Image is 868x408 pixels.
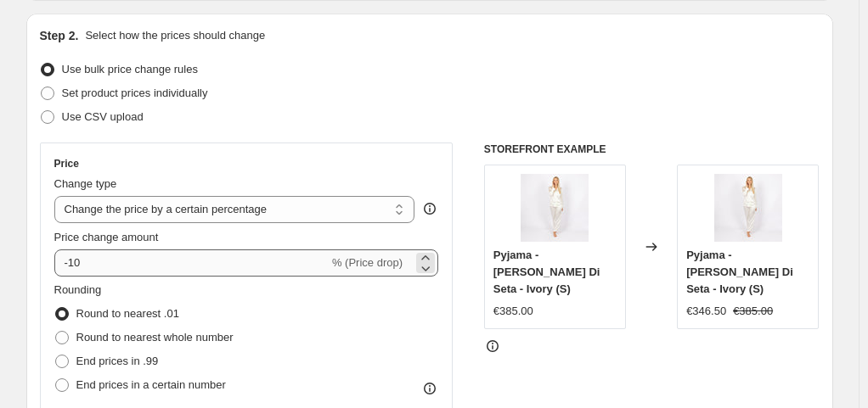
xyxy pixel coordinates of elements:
[54,249,329,277] input: -15
[421,200,438,217] div: help
[54,283,102,296] span: Rounding
[76,331,234,344] span: Round to nearest whole number
[686,303,726,320] div: €346.50
[521,174,589,242] img: PJ_D_LUNA-DI-SETA_08007_004_80x.jpg
[62,87,208,99] span: Set product prices individually
[686,249,793,295] span: Pyjama - [PERSON_NAME] Di Seta - Ivory (S)
[733,303,773,320] strike: €385.00
[54,177,117,190] span: Change type
[54,157,79,170] h3: Price
[54,231,159,243] span: Price change amount
[493,249,600,295] span: Pyjama - [PERSON_NAME] Di Seta - Ivory (S)
[62,110,144,123] span: Use CSV upload
[85,27,265,44] p: Select how the prices should change
[76,307,179,320] span: Round to nearest .01
[40,27,79,44] h2: Step 2.
[76,355,159,367] span: End prices in .99
[76,378,226,391] span: End prices in a certain number
[62,63,198,75] span: Use bulk price change rules
[332,256,403,269] span: % (Price drop)
[714,174,782,242] img: PJ_D_LUNA-DI-SETA_08007_004_80x.jpg
[493,303,533,320] div: €385.00
[484,143,820,156] h6: STOREFRONT EXAMPLE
